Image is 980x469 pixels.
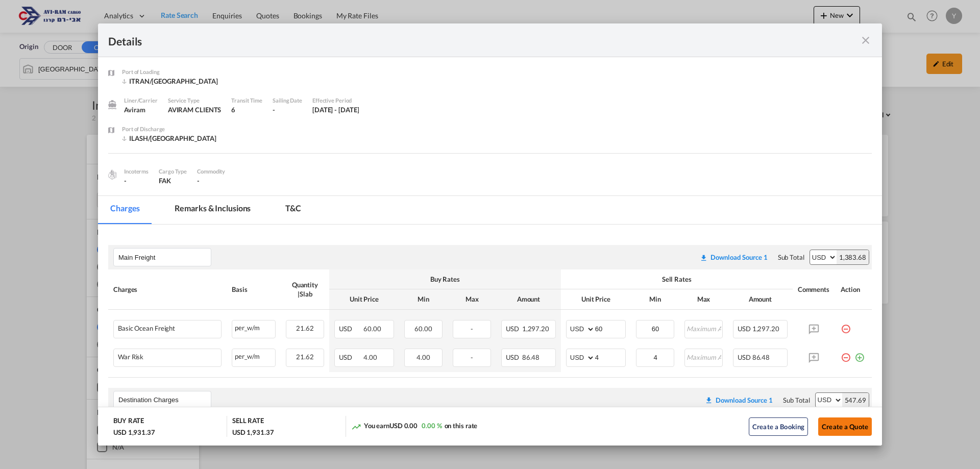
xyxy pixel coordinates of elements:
span: 86.48 [522,353,540,361]
input: Leg Name [118,250,211,265]
span: USD [506,353,521,361]
div: 1,383.68 [837,250,869,264]
img: cargo.png [107,169,118,180]
div: USD 1,931.37 [232,428,274,437]
span: 86.48 [752,353,770,361]
div: Basis [232,285,276,294]
div: Download Source 1 [716,396,773,404]
th: Unit Price [329,289,399,309]
md-icon: icon-download [700,254,708,262]
span: AVIRAM CLIENTS [168,106,222,114]
div: ILASH/Ashdod [122,134,216,143]
div: BUY RATE [113,416,144,428]
span: 60.00 [414,325,432,333]
div: Charges [113,285,222,294]
md-icon: icon-download [705,396,713,404]
th: Min [399,289,448,309]
div: Basic Ocean Freight [118,325,175,332]
md-icon: icon-close fg-AAA8AD m-0 cursor [860,34,872,46]
md-icon: icon-trending-up [351,422,361,432]
md-tab-item: Remarks & Inclusions [162,196,263,224]
div: - [273,105,302,114]
button: Download original source rate sheet [695,248,773,266]
span: 4.00 [416,353,430,361]
div: per_w/m [232,320,275,333]
th: Action [836,269,872,309]
input: 4 [595,349,625,364]
span: 21.62 [296,324,314,332]
md-icon: icon-minus-circle-outline red-400-fg pt-7 [841,349,851,359]
div: Sell Rates [566,275,788,284]
div: - [124,176,149,185]
span: USD 0.00 [389,422,418,430]
span: 4.00 [363,353,377,361]
span: - [471,325,473,333]
md-pagination-wrapper: Use the left and right arrow keys to navigate between tabs [98,196,324,224]
input: Minimum Amount [637,349,674,364]
div: Effective Period [312,96,359,105]
div: Sub Total [778,253,804,262]
md-dialog: Port of Loading ... [98,23,882,446]
div: 1 Aug 2025 - 31 Aug 2025 [312,105,359,114]
div: Service Type [168,96,222,105]
md-tab-item: T&C [273,196,313,224]
div: Aviram [124,105,158,114]
md-icon: icon-plus-circle-outline green-400-fg [854,349,865,359]
div: SELL RATE [232,416,264,428]
div: Sailing Date [273,96,302,105]
th: Amount [496,289,561,309]
span: 1,297.20 [752,325,779,333]
div: Cargo Type [159,167,187,176]
div: ITRAN/Ravenna [122,77,218,86]
th: Max [679,289,728,309]
div: Download original source rate sheet [700,253,768,261]
div: Commodity [197,167,225,176]
span: - [197,177,200,185]
input: Maximum Amount [685,349,722,364]
div: 547.69 [842,393,869,407]
span: USD [339,325,362,333]
button: Download original source rate sheet [700,391,778,409]
div: Sub Total [783,396,810,405]
input: 60 [595,320,625,336]
span: USD [738,353,751,361]
th: Comments [793,269,836,309]
div: Download Source 1 [710,253,768,261]
md-tab-item: Charges [98,196,152,224]
button: Create a Quote [818,417,872,436]
div: You earn on this rate [351,421,478,432]
span: 0.00 % [422,422,442,430]
span: - [471,353,473,361]
div: Buy Rates [334,275,556,284]
div: Download original source rate sheet [695,253,773,261]
span: USD [339,353,362,361]
input: Leg Name [118,392,211,408]
span: 60.00 [363,325,381,333]
th: Unit Price [561,289,631,309]
div: Port of Loading [122,67,218,77]
span: 1,297.20 [522,325,549,333]
button: Create a Booking [749,417,808,436]
span: USD [506,325,521,333]
th: Max [448,289,496,309]
span: 21.62 [296,353,314,361]
div: Quantity | Slab [286,280,324,299]
div: 6 [231,105,262,114]
div: Download original source rate sheet [700,396,778,404]
div: Incoterms [124,167,149,176]
div: FAK [159,176,187,185]
div: Liner/Carrier [124,96,158,105]
th: Amount [728,289,793,309]
div: Download original source rate sheet [705,396,773,404]
span: USD [738,325,751,333]
th: Min [631,289,679,309]
div: Transit Time [231,96,262,105]
div: Details [108,34,795,46]
div: Port of Discharge [122,125,216,134]
md-icon: icon-minus-circle-outline red-400-fg pt-7 [841,320,851,330]
div: War Risk [118,353,143,361]
input: Maximum Amount [685,320,722,336]
input: Minimum Amount [637,320,674,336]
div: per_w/m [232,349,275,362]
div: USD 1,931.37 [113,428,155,437]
